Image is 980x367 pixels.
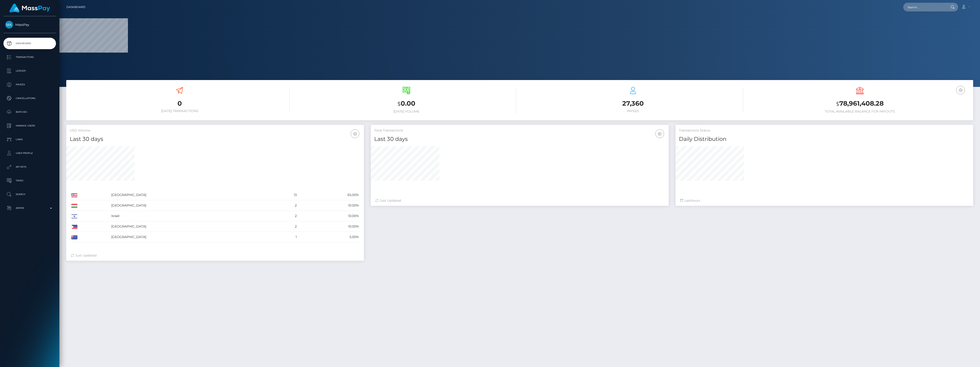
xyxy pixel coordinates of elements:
img: PH.png [71,225,77,229]
a: Cancellations [3,93,56,104]
p: Transactions [5,54,54,61]
td: 2 [272,221,298,232]
p: Ledger [5,67,54,74]
a: Ledger [3,65,56,77]
p: Links [5,136,54,143]
h4: Last 30 days [374,135,665,143]
img: IL.png [71,214,77,218]
td: [GEOGRAPHIC_DATA] [110,221,272,232]
td: 13 [272,190,298,200]
h3: 0.00 [297,99,516,108]
td: [GEOGRAPHIC_DATA] [110,200,272,211]
img: MassPay Logo [9,4,50,13]
a: User Profile [3,147,56,159]
a: Manage Users [3,120,56,131]
h4: Daily Distribution [679,135,970,143]
td: 1 [272,232,298,242]
p: API Keys [5,163,54,170]
h5: USD Volume [70,128,360,133]
a: Search [3,189,56,200]
td: 10.00% [298,200,361,211]
td: 65.00% [298,190,361,200]
p: Search [5,191,54,198]
p: Manage Users [5,122,54,129]
input: Search... [903,3,946,11]
a: Links [3,134,56,145]
a: Batches [3,106,56,118]
td: 2 [272,211,298,221]
td: 10.00% [298,211,361,221]
a: Transactions [3,51,56,63]
a: API Keys [3,161,56,173]
p: Payees [5,81,54,88]
td: 2 [272,200,298,211]
td: [GEOGRAPHIC_DATA] [110,190,272,200]
h3: 27,360 [523,99,743,108]
p: Dashboard [5,40,54,47]
div: Just Updated [71,253,359,258]
img: US.png [71,193,77,197]
div: Last hours [680,198,969,203]
p: User Profile [5,150,54,157]
a: Taxes [3,175,56,186]
img: HU.png [71,204,77,208]
p: Cancellations [5,95,54,102]
span: MassPay [3,23,56,27]
h3: 0 [70,99,290,108]
td: 10.00% [298,221,361,232]
td: Israel [110,211,272,221]
p: Batches [5,109,54,115]
td: [GEOGRAPHIC_DATA] [110,232,272,242]
h4: Last 30 days [70,135,360,143]
p: Admin [5,205,54,212]
img: MassPay [5,21,13,29]
td: 5.00% [298,232,361,242]
h5: Total Transactions [374,128,665,133]
h6: Total Available Balance for Payouts [750,110,970,113]
a: Dashboard [3,38,56,49]
p: Taxes [5,177,54,184]
a: Dashboard [66,2,85,12]
h6: Payees [523,109,743,113]
small: $ [397,101,401,107]
h5: Transactions Status [679,128,970,133]
h3: 78,961,408.28 [750,99,970,108]
a: Payees [3,79,56,90]
small: $ [836,101,839,107]
a: Admin [3,202,56,214]
h6: [DATE] Volume [297,110,516,113]
div: Just Updated [375,198,664,203]
h6: [DATE] Transactions [70,109,290,113]
img: AU.png [71,235,77,239]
